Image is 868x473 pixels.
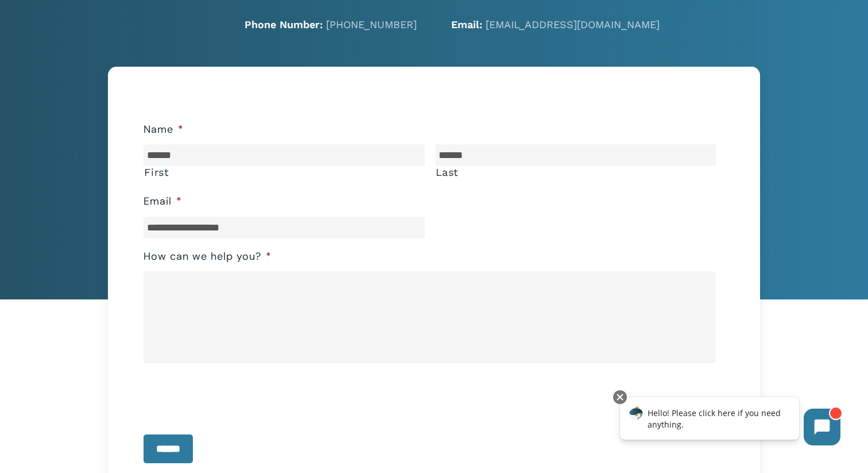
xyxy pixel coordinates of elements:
[144,123,184,136] label: Name
[486,18,660,30] a: [EMAIL_ADDRESS][DOMAIN_NAME]
[144,167,424,178] label: First
[144,195,182,208] label: Email
[245,18,323,30] strong: Phone Number:
[436,167,716,178] label: Last
[326,18,417,30] a: [PHONE_NUMBER]
[144,371,318,416] iframe: reCAPTCHA
[451,18,482,30] strong: Email:
[608,388,852,457] iframe: Chatbot
[144,250,272,263] label: How can we help you?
